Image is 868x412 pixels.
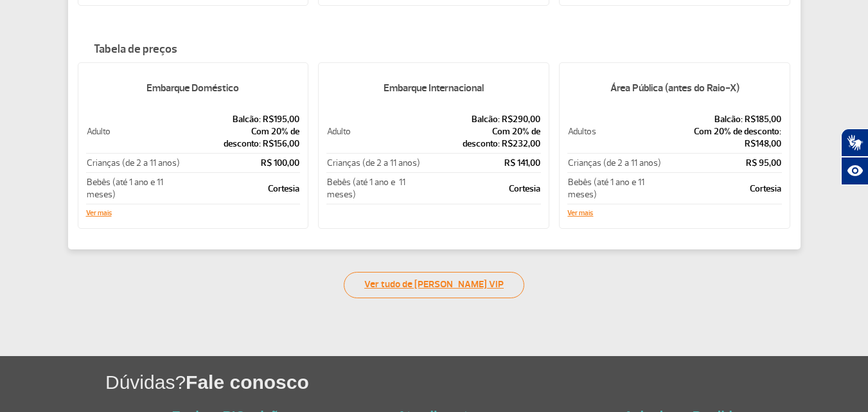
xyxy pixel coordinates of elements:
[105,369,868,395] h1: Dúvidas?
[423,157,540,169] p: R$ 141,00
[567,71,782,105] h5: Área Pública (antes do Raio-X)
[78,43,791,56] h4: Tabela de preços
[568,176,664,201] p: Bebês (até 1 ano e 11 meses)
[841,129,868,185] div: Plugin de acessibilidade da Hand Talk.
[87,157,181,169] p: Crianças (de 2 a 11 anos)
[344,272,524,298] a: Ver tudo de [PERSON_NAME] VIP
[182,183,300,195] p: Cortesia
[423,125,540,150] p: Com 20% de desconto: R$232,00
[327,176,421,201] p: Bebês (até 1 ano e 11 meses)
[567,210,593,217] button: Ver mais
[326,71,541,105] h5: Embarque Internacional
[327,157,421,169] p: Crianças (de 2 a 11 anos)
[327,125,421,138] p: Adulto
[182,125,300,150] p: Com 20% de desconto: R$156,00
[87,125,181,138] p: Adulto
[568,125,664,138] p: Adultos
[423,113,540,125] p: Balcão: R$290,00
[568,157,664,169] p: Crianças (de 2 a 11 anos)
[665,157,781,169] p: R$ 95,00
[86,210,112,217] button: Ver mais
[182,157,300,169] p: R$ 100,00
[841,129,868,157] button: Abrir tradutor de língua de sinais.
[87,176,181,201] p: Bebês (até 1 ano e 11 meses)
[665,125,781,150] p: Com 20% de desconto: R$148,00
[423,183,540,195] p: Cortesia
[86,71,301,105] h5: Embarque Doméstico
[665,113,781,125] p: Balcão: R$185,00
[182,113,300,125] p: Balcão: R$195,00
[186,372,309,393] span: Fale conosco
[665,183,781,195] p: Cortesia
[841,157,868,185] button: Abrir recursos assistivos.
